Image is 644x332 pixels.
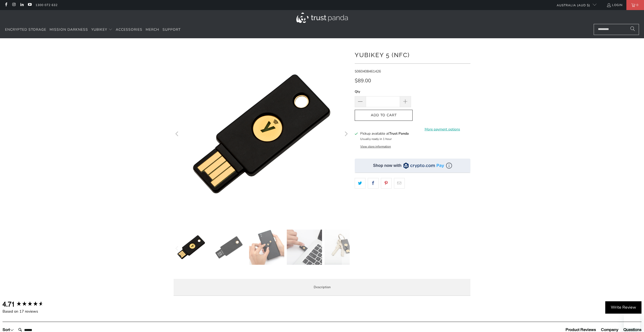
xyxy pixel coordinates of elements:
img: YubiKey 5 (NFC) - Trust Panda [287,230,322,265]
h1: YubiKey 5 (NFC) [355,50,470,60]
button: Add to Cart [355,110,413,121]
span: Merch [146,27,159,32]
input: Search... [594,24,639,35]
summary: YubiKey [91,24,112,36]
a: 1300 072 632 [35,2,58,8]
a: Trust Panda Australia on Instagram [12,3,16,7]
a: Login [607,2,623,8]
iframe: Button to launch messaging window [624,312,640,328]
span: Add to Cart [360,113,407,118]
a: Trust Panda Australia on Facebook [4,3,8,7]
span: Encrypted Storage [5,27,46,32]
img: YubiKey 5 (NFC) - Trust Panda [211,230,247,265]
button: Previous [173,46,181,222]
a: Accessories [116,24,142,36]
label: Description [174,279,470,296]
button: Next [342,46,350,222]
button: View store information [360,144,391,149]
a: Mission Darkness [50,24,88,36]
button: Search [626,24,639,35]
a: Share this on Facebook [368,178,379,189]
small: Usually ready in 1 hour [360,137,392,141]
button: Next [342,230,350,267]
div: 4.71 [3,300,15,309]
h3: Pickup available at [360,131,409,136]
img: YubiKey 5 (NFC) - Trust Panda [249,230,284,265]
div: Overall product rating out of 5: 4.71 [3,300,55,309]
img: YubiKey 5 (NFC) - Trust Panda [174,230,209,265]
a: Trust Panda Australia on YouTube [27,3,32,7]
label: Qty [355,89,411,94]
b: Trust Panda [389,131,409,136]
span: Mission Darkness [50,27,88,32]
a: Support [163,24,181,36]
span: 5060408461426 [355,69,381,74]
img: YubiKey 5 (NFC) - Trust Panda [325,230,360,265]
span: Accessories [116,27,142,32]
button: Previous [173,230,181,267]
a: YubiKey 5 (NFC) - Trust Panda [174,46,350,222]
span: YubiKey [91,27,107,32]
a: More payment options [414,127,470,132]
div: 4.71 star rating [16,301,44,308]
a: Encrypted Storage [5,24,46,36]
div: Based on 17 reviews [3,309,55,314]
div: Shop now with [373,163,401,168]
label: Search: [16,325,16,325]
a: Merch [146,24,159,36]
nav: Translation missing: en.navigation.header.main_nav [5,24,181,36]
a: Email this to a friend [394,178,405,189]
span: $89.00 [355,77,371,84]
a: Share this on Twitter [355,178,366,189]
a: Share this on Pinterest [381,178,392,189]
span: Support [163,27,181,32]
a: Trust Panda Australia on LinkedIn [20,3,24,7]
img: Trust Panda Australia [296,13,348,23]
